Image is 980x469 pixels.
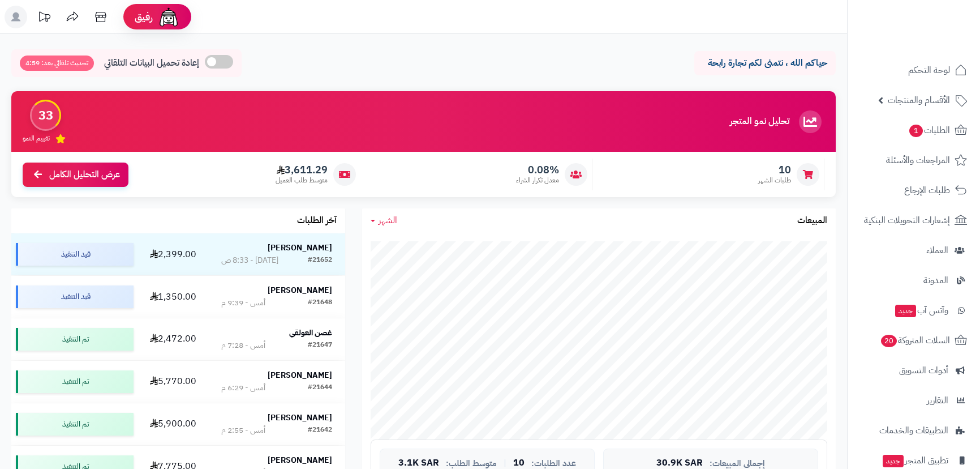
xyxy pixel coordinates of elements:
a: التطبيقات والخدمات [854,417,973,444]
span: الأقسام والمنتجات [888,92,950,108]
img: ai-face.png [157,6,180,28]
a: عرض التحليل الكامل [23,163,128,187]
div: أمس - 9:39 م [221,297,265,309]
td: 1,350.00 [138,276,209,318]
span: 10 [513,458,525,468]
span: المراجعات والأسئلة [886,152,950,168]
strong: [PERSON_NAME] [268,454,332,466]
strong: [PERSON_NAME] [268,412,332,424]
span: طلبات الإرجاع [904,182,950,198]
span: عرض التحليل الكامل [49,168,120,181]
div: #21644 [308,382,332,394]
span: التقارير [927,393,948,408]
span: إشعارات التحويلات البنكية [864,212,950,228]
span: التطبيقات والخدمات [879,423,948,438]
td: 2,399.00 [138,233,209,275]
span: 30.9K SAR [656,458,703,468]
a: تحديثات المنصة [30,6,58,31]
span: جديد [883,455,904,467]
div: أمس - 6:29 م [221,382,265,394]
span: وآتس آب [894,302,948,318]
span: أدوات التسويق [899,363,948,378]
div: #21642 [308,425,332,436]
a: وآتس آبجديد [854,297,973,324]
div: أمس - 7:28 م [221,340,265,351]
span: رفيق [135,10,153,24]
div: #21647 [308,340,332,351]
span: جديد [895,305,916,317]
div: تم التنفيذ [16,413,134,436]
h3: تحليل نمو المتجر [730,117,789,127]
span: معدل تكرار الشراء [516,176,559,185]
span: إعادة تحميل البيانات التلقائي [104,57,199,70]
div: [DATE] - 8:33 ص [221,255,278,266]
span: تحديث تلقائي بعد: 4:59 [20,56,94,71]
div: #21648 [308,297,332,309]
span: المدونة [923,272,948,288]
a: السلات المتروكة20 [854,327,973,354]
a: الطلبات1 [854,117,973,144]
div: #21652 [308,255,332,266]
span: 3,611.29 [276,164,328,176]
span: العملاء [926,242,948,258]
span: الطلبات [908,122,950,138]
strong: غصن العولقي [289,327,332,339]
span: | [504,459,506,467]
span: تطبيق المتجر [882,453,948,468]
td: 5,770.00 [138,361,209,403]
span: 1 [909,125,923,137]
span: 20 [881,335,897,347]
a: العملاء [854,237,973,264]
h3: آخر الطلبات [297,216,337,226]
a: الشهر [371,214,397,227]
span: عدد الطلبات: [531,459,576,468]
strong: [PERSON_NAME] [268,242,332,254]
span: السلات المتروكة [880,332,950,348]
a: إشعارات التحويلات البنكية [854,207,973,234]
a: التقارير [854,387,973,414]
td: 5,900.00 [138,403,209,445]
div: قيد التنفيذ [16,285,134,308]
span: متوسط طلب العميل [276,176,328,185]
span: تقييم النمو [23,134,50,143]
span: الشهر [379,214,397,227]
h3: المبيعات [797,216,827,226]
a: أدوات التسويق [854,357,973,384]
span: 0.08% [516,164,559,176]
a: المدونة [854,267,973,294]
strong: [PERSON_NAME] [268,284,332,296]
div: تم التنفيذ [16,370,134,393]
a: لوحة التحكم [854,57,973,84]
a: المراجعات والأسئلة [854,147,973,174]
div: تم التنفيذ [16,328,134,351]
span: 10 [758,164,791,176]
p: حياكم الله ، نتمنى لكم تجارة رابحة [703,57,827,70]
a: طلبات الإرجاع [854,177,973,204]
span: متوسط الطلب: [446,459,497,468]
strong: [PERSON_NAME] [268,369,332,381]
span: 3.1K SAR [398,458,439,468]
div: أمس - 2:55 م [221,425,265,436]
img: logo-2.png [903,32,969,56]
td: 2,472.00 [138,318,209,360]
div: قيد التنفيذ [16,243,134,266]
span: لوحة التحكم [908,62,950,78]
span: طلبات الشهر [758,176,791,185]
span: إجمالي المبيعات: [710,459,765,468]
